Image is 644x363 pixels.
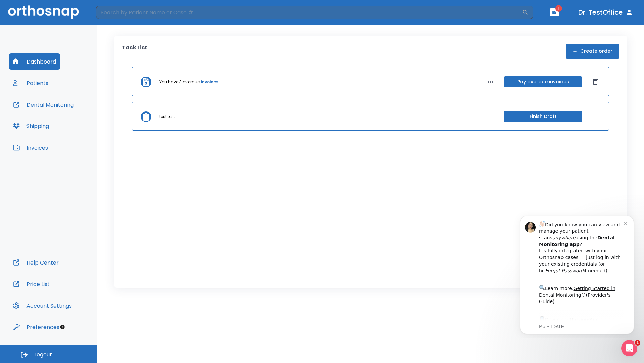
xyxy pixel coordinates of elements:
[566,44,619,59] button: Create order
[504,111,582,122] button: Finish Draft
[9,319,63,335] button: Preferences
[29,106,114,140] div: Download the app: | ​ Let us know if you need help getting started!
[29,107,89,119] a: App Store
[9,75,52,91] button: Patients
[504,76,582,87] button: Pay overdue invoices
[9,139,52,156] button: Invoices
[34,351,52,358] span: Logout
[9,297,76,314] button: Account Settings
[9,96,78,113] button: Dental Monitoring
[555,5,562,12] span: 1
[9,254,63,271] button: Help Center
[59,324,65,330] div: Tooltip anchor
[122,44,147,59] p: Task List
[621,340,637,356] iframe: Intercom live chat
[96,6,522,19] input: Search by Patient Name or Case #
[201,79,218,85] a: invoices
[159,79,200,85] p: You have 3 overdue
[635,340,640,346] span: 1
[9,276,54,292] button: Price List
[9,53,60,70] button: Dashboard
[114,10,119,16] button: Dismiss notification
[590,77,601,87] button: Dismiss
[9,118,53,134] button: Shipping
[159,114,175,120] p: test test
[510,210,644,338] iframe: Intercom notifications message
[29,114,114,120] p: Message from Ma, sent 4w ago
[576,6,636,18] button: Dr. TestOffice
[8,5,79,19] img: Orthosnap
